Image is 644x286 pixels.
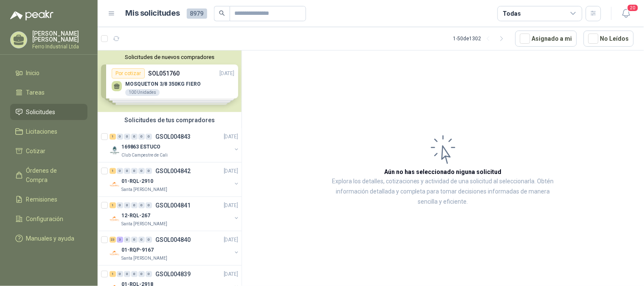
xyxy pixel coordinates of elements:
[110,200,240,227] a: 1 0 0 0 0 0 GSOL004841[DATE] Company Logo12-RQL-267Santa [PERSON_NAME]
[138,168,145,174] div: 0
[26,127,58,136] span: Licitaciones
[503,9,521,18] div: Todas
[138,237,145,243] div: 0
[110,166,240,193] a: 1 0 0 0 0 0 GSOL004842[DATE] Company Logo01-RQL-2910Santa [PERSON_NAME]
[138,202,145,208] div: 0
[121,152,168,159] p: Club Campestre de Cali
[101,54,238,60] button: Solicitudes de nuevos compradores
[121,143,160,151] p: 169863 ESTUCO
[110,202,116,208] div: 1
[219,10,225,16] span: search
[327,177,559,207] p: Explora los detalles, cotizaciones y actividad de una solicitud al seleccionarla. Obtén informaci...
[131,237,138,243] div: 0
[26,234,75,243] span: Manuales y ayuda
[124,271,130,277] div: 0
[26,68,40,78] span: Inicio
[117,202,123,208] div: 0
[117,168,123,174] div: 0
[124,134,130,140] div: 0
[146,134,152,140] div: 0
[515,31,577,47] button: Asignado a mi
[121,255,167,262] p: Santa [PERSON_NAME]
[110,271,116,277] div: 1
[10,143,87,159] a: Cotizar
[121,221,167,227] p: Santa [PERSON_NAME]
[453,32,509,45] div: 1 - 50 de 1302
[26,214,64,224] span: Configuración
[10,104,87,120] a: Solicitudes
[155,168,191,174] p: GSOL004842
[10,191,87,207] a: Remisiones
[131,202,138,208] div: 0
[155,237,191,243] p: GSOL004840
[110,237,116,243] div: 23
[26,195,58,204] span: Remisiones
[117,271,123,277] div: 0
[121,246,154,254] p: 01-RQP-9167
[26,107,56,117] span: Solicitudes
[619,6,634,21] button: 20
[155,271,191,277] p: GSOL004839
[131,134,138,140] div: 0
[146,237,152,243] div: 0
[10,65,87,81] a: Inicio
[138,134,145,140] div: 0
[110,179,120,190] img: Company Logo
[131,168,138,174] div: 0
[10,10,53,20] img: Logo peakr
[224,270,238,278] p: [DATE]
[110,132,240,159] a: 1 0 0 0 0 0 GSOL004843[DATE] Company Logo169863 ESTUCOClub Campestre de Cali
[385,167,502,177] h3: Aún no has seleccionado niguna solicitud
[224,167,238,175] p: [DATE]
[224,202,238,210] p: [DATE]
[110,168,116,174] div: 1
[10,211,87,227] a: Configuración
[224,133,238,141] p: [DATE]
[146,202,152,208] div: 0
[32,44,87,49] p: Ferro Industrial Ltda
[124,168,130,174] div: 0
[224,236,238,244] p: [DATE]
[26,88,45,97] span: Tareas
[10,230,87,247] a: Manuales y ayuda
[121,212,150,220] p: 12-RQL-267
[110,235,240,262] a: 23 3 0 0 0 0 GSOL004840[DATE] Company Logo01-RQP-9167Santa [PERSON_NAME]
[627,4,639,12] span: 20
[10,163,87,188] a: Órdenes de Compra
[121,186,167,193] p: Santa [PERSON_NAME]
[124,202,130,208] div: 0
[32,31,87,42] p: [PERSON_NAME] [PERSON_NAME]
[10,123,87,140] a: Licitaciones
[146,168,152,174] div: 0
[121,177,153,185] p: 01-RQL-2910
[98,50,242,112] div: Solicitudes de nuevos compradoresPor cotizarSOL051760[DATE] MOSQUETON 3/8 350KG FIERO100 Unidades...
[110,145,120,155] img: Company Logo
[131,271,138,277] div: 0
[26,166,79,185] span: Órdenes de Compra
[155,134,191,140] p: GSOL004843
[146,271,152,277] div: 0
[584,31,634,47] button: No Leídos
[117,237,123,243] div: 3
[117,134,123,140] div: 0
[110,134,116,140] div: 1
[98,112,242,128] div: Solicitudes de tus compradores
[10,84,87,101] a: Tareas
[126,7,180,20] h1: Mis solicitudes
[124,237,130,243] div: 0
[26,146,46,156] span: Cotizar
[110,214,120,224] img: Company Logo
[110,248,120,258] img: Company Logo
[155,202,191,208] p: GSOL004841
[187,8,207,19] span: 8979
[138,271,145,277] div: 0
